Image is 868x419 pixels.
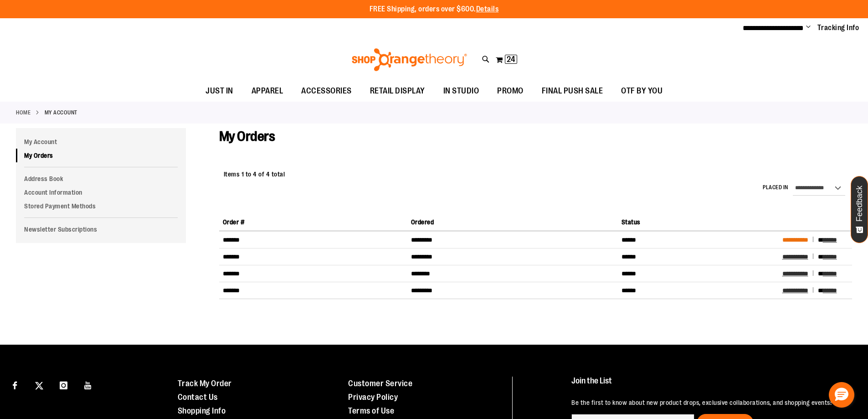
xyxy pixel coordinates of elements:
label: Placed in [763,184,788,191]
a: RETAIL DISPLAY [361,81,434,102]
span: PROMO [497,81,524,101]
a: Tracking Info [817,23,859,33]
a: Details [476,5,499,13]
span: IN STUDIO [443,81,479,101]
a: APPAREL [242,81,293,102]
th: Ordered [407,214,618,231]
a: JUST IN [196,81,242,102]
button: Hello, have a question? Let’s chat. [829,382,854,408]
a: Terms of Use [348,406,394,415]
span: My Orders [219,129,275,144]
a: OTF BY YOU [612,81,672,102]
a: My Account [16,135,186,149]
span: 24 [507,55,515,64]
button: Account menu [806,23,811,32]
a: FINAL PUSH SALE [533,81,612,102]
a: IN STUDIO [434,81,488,102]
a: ACCESSORIES [292,81,361,102]
a: Track My Order [178,379,232,388]
img: Shop Orangetheory [350,48,468,71]
a: Visit our Youtube page [80,377,96,393]
span: RETAIL DISPLAY [370,81,425,101]
a: Newsletter Subscriptions [16,222,186,236]
a: Stored Payment Methods [16,199,186,213]
a: Home [16,109,31,117]
a: Shopping Info [178,406,226,415]
span: FINAL PUSH SALE [542,81,603,101]
span: Items 1 to 4 of 4 total [224,171,285,178]
span: JUST IN [205,81,233,101]
a: Address Book [16,172,186,186]
a: Privacy Policy [348,393,398,402]
a: PROMO [488,81,533,102]
a: Visit our X page [31,377,47,393]
th: Status [618,214,779,231]
a: Customer Service [348,379,412,388]
span: ACCESSORIES [301,81,352,101]
img: Twitter [35,382,43,390]
th: Order # [219,214,407,231]
span: OTF BY YOU [621,81,663,101]
p: Be the first to know about new product drops, exclusive collaborations, and shopping events! [571,398,847,407]
p: FREE Shipping, orders over $600. [370,4,499,15]
strong: My Account [45,109,77,117]
span: Feedback [855,186,864,222]
a: My Orders [16,149,186,162]
span: APPAREL [252,81,283,101]
a: Visit our Facebook page [7,377,23,393]
a: Contact Us [178,393,218,402]
a: Visit our Instagram page [56,377,72,393]
h4: Join the List [571,377,847,393]
a: Account Information [16,186,186,199]
button: Feedback - Show survey [851,176,868,243]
